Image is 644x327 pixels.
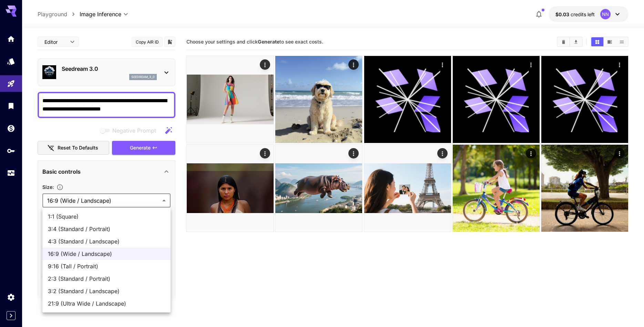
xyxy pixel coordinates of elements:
iframe: Chat Widget [610,294,644,327]
span: 4:3 (Standard / Landscape) [48,237,165,246]
span: 1:1 (Square) [48,212,165,221]
div: Widget de chat [610,294,644,327]
span: 3:4 (Standard / Portrait) [48,225,165,233]
span: 21:9 (Ultra Wide / Landscape) [48,299,165,308]
span: 16:9 (Wide / Landscape) [48,250,165,258]
span: 9:16 (Tall / Portrait) [48,262,165,270]
span: 3:2 (Standard / Landscape) [48,287,165,295]
span: 2:3 (Standard / Portrait) [48,275,165,283]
